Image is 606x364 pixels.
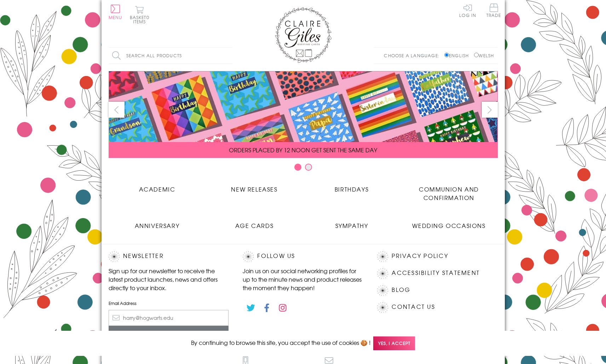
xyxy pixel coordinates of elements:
span: Sympathy [335,221,368,230]
a: New Releases [206,180,303,193]
a: Age Cards [206,216,303,230]
span: Communion and Confirmation [419,185,479,202]
a: Sympathy [303,216,400,230]
button: Carousel Page 1 (Current Slide) [294,164,301,171]
span: Academic [139,185,175,193]
a: Accessibility Statement [392,268,480,278]
a: Contact Us [392,302,435,312]
label: Welsh [474,52,494,59]
span: Anniversary [135,221,180,230]
span: Birthdays [335,185,369,193]
h2: Follow Us [243,251,363,262]
a: Log In [459,4,476,17]
input: Search [225,48,232,64]
button: next [482,102,498,118]
h2: Newsletter [109,251,229,262]
input: Subscribe [109,326,229,342]
button: Menu [109,5,122,19]
a: Academic [109,180,206,193]
button: Basket0 items [130,6,149,24]
a: Blog [392,285,410,295]
input: Welsh [474,53,479,57]
p: Join us on our social networking profiles for up to the minute news and product releases the mome... [243,266,363,292]
input: Search all products [109,48,232,64]
label: English [444,52,472,59]
button: Carousel Page 2 [305,164,312,171]
a: Anniversary [109,216,206,230]
a: Wedding Occasions [400,216,498,230]
span: Trade [486,4,501,17]
span: Wedding Occasions [412,221,485,230]
a: Birthdays [303,180,400,193]
label: Email Address [109,300,229,306]
span: ORDERS PLACED BY 12 NOON GET SENT THE SAME DAY [229,146,377,154]
div: Carousel Pagination [109,163,498,174]
span: Menu [109,14,122,20]
img: Claire Giles Greetings Cards [275,7,331,63]
input: harry@hogwarts.edu [109,310,229,326]
span: Age Cards [235,221,273,230]
p: Sign up for our newsletter to receive the latest product launches, news and offers directly to yo... [109,266,229,292]
a: Privacy Policy [392,251,448,261]
a: Communion and Confirmation [400,180,498,202]
a: Trade [486,4,501,19]
span: 0 items [133,14,149,25]
input: English [444,53,449,57]
span: New Releases [231,185,277,193]
span: Yes, I accept [373,336,415,350]
button: prev [109,102,125,118]
p: Choose a language: [384,52,443,59]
